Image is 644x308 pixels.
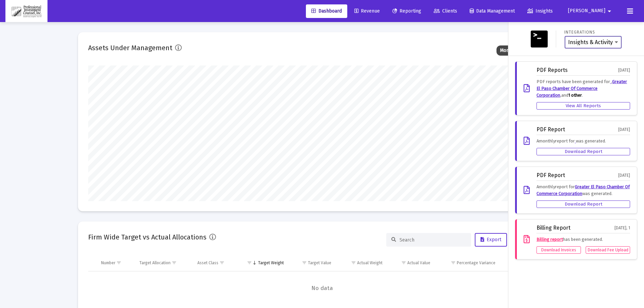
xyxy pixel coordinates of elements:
[306,4,347,18] a: Dashboard
[387,4,427,18] a: Reporting
[464,4,520,18] a: Data Management
[349,4,385,18] a: Revenue
[392,8,421,14] span: Reporting
[311,8,342,14] span: Dashboard
[568,8,605,14] span: [PERSON_NAME]
[560,4,622,18] button: [PERSON_NAME]
[11,4,42,18] img: Dashboard
[527,8,553,14] span: Insights
[605,4,613,18] mat-icon: arrow_drop_down
[522,4,558,18] a: Insights
[434,8,457,14] span: Clients
[428,4,463,18] a: Clients
[470,8,515,14] span: Data Management
[354,8,380,14] span: Revenue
